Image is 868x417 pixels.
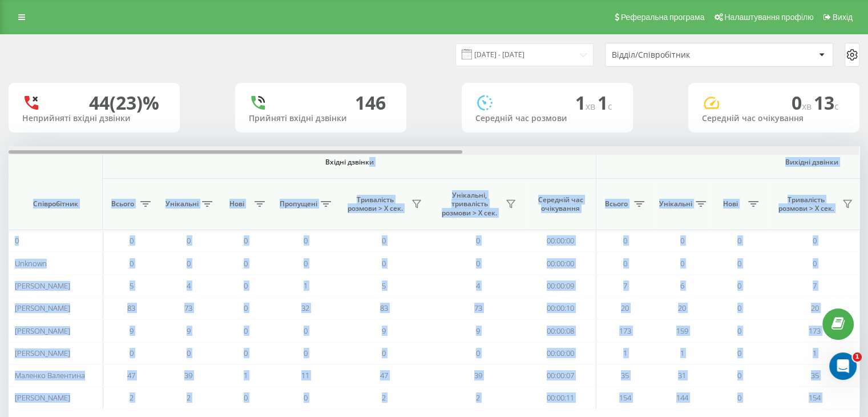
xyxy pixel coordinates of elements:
span: 1 [244,370,248,380]
span: 9 [476,326,480,336]
span: 13 [814,90,839,115]
span: 1 [597,90,612,115]
span: 2 [130,392,134,403]
td: 00:00:10 [525,297,596,319]
span: 0 [304,258,308,268]
span: 0 [130,348,134,358]
span: 0 [737,258,741,268]
span: [PERSON_NAME] [15,280,70,291]
span: 35 [811,370,819,380]
span: 0 [737,235,741,246]
span: [PERSON_NAME] [15,348,70,358]
span: 0 [476,235,480,246]
span: Нові [716,199,745,209]
span: Унікальні [165,199,199,209]
span: 0 [304,326,308,336]
span: 154 [619,392,631,403]
div: Неприйняті вхідні дзвінки [22,114,166,123]
span: Маленко Валентина [15,370,85,380]
td: 00:00:11 [525,387,596,409]
iframe: Intercom live chat [829,352,857,380]
span: Співробітник [18,199,92,209]
span: Середній час очікування [534,195,587,213]
span: 0 [680,235,684,246]
span: 1 [623,348,627,358]
span: 47 [380,370,388,380]
span: Вхідні дзвінки [132,158,566,167]
div: Середній час розмови [475,114,619,123]
span: 4 [187,280,191,291]
span: Тривалість розмови > Х сек. [773,195,839,213]
span: 0 [680,258,684,268]
span: 0 [737,303,741,313]
span: 39 [184,370,192,380]
span: 1 [813,348,817,358]
span: 83 [127,303,135,313]
span: Реферальна програма [621,13,705,22]
span: 47 [127,370,135,380]
span: [PERSON_NAME] [15,326,70,336]
span: 0 [382,348,386,358]
span: 144 [676,392,688,403]
span: 83 [380,303,388,313]
span: c [834,100,839,113]
span: 1 [853,352,862,362]
span: 31 [678,370,686,380]
td: 00:00:00 [525,342,596,364]
span: 0 [130,258,134,268]
span: 0 [304,348,308,358]
span: 154 [809,392,821,403]
span: 159 [676,326,688,336]
span: 0 [623,235,627,246]
span: 1 [575,90,597,115]
span: c [608,100,612,113]
span: 0 [244,280,248,291]
span: [PERSON_NAME] [15,303,70,313]
span: хв [802,100,814,113]
span: 0 [382,235,386,246]
span: 0 [476,258,480,268]
span: 4 [476,280,480,291]
span: 0 [382,258,386,268]
span: 0 [737,326,741,336]
span: 20 [811,303,819,313]
span: 9 [187,326,191,336]
span: 0 [187,348,191,358]
span: 2 [187,392,191,403]
span: Унікальні [659,199,692,209]
span: 73 [184,303,192,313]
span: 0 [737,370,741,380]
span: 5 [382,280,386,291]
span: 0 [813,258,817,268]
span: 0 [244,303,248,313]
div: Середній час очікування [702,114,846,123]
span: 0 [304,235,308,246]
span: 0 [187,258,191,268]
span: Тривалість розмови > Х сек. [342,195,408,213]
span: 0 [244,348,248,358]
span: 2 [382,392,386,403]
span: 6 [680,280,684,291]
span: Всього [602,199,631,209]
span: 7 [623,280,627,291]
span: 0 [813,235,817,246]
span: 2 [476,392,480,403]
span: [PERSON_NAME] [15,392,70,403]
div: 146 [355,92,386,114]
span: 1 [680,348,684,358]
span: Unknown [15,258,47,268]
span: 173 [619,326,631,336]
span: 20 [621,303,629,313]
span: 39 [474,370,482,380]
span: 32 [301,303,309,313]
span: 0 [15,235,19,246]
span: 9 [130,326,134,336]
td: 00:00:09 [525,275,596,297]
span: хв [586,100,597,113]
td: 00:00:00 [525,230,596,252]
span: 73 [474,303,482,313]
div: Прийняті вхідні дзвінки [249,114,393,123]
div: Відділ/Співробітник [612,50,748,60]
span: 0 [304,392,308,403]
span: 0 [130,235,134,246]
